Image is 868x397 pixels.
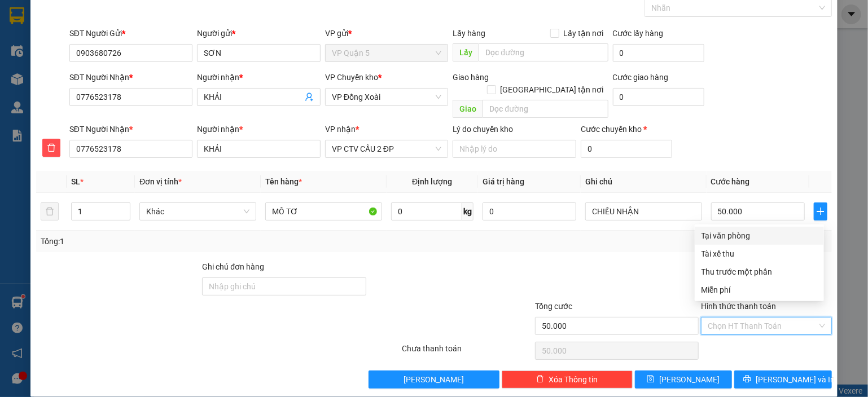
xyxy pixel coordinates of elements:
div: VP Quận 5 [10,10,80,37]
span: delete [536,375,544,384]
input: VD: Bàn, Ghế [265,202,382,220]
span: Lấy [453,43,479,61]
button: printer[PERSON_NAME] và In [734,370,832,389]
span: Gửi: [10,11,27,23]
span: user-add [305,92,314,102]
div: VP gửi [325,27,449,39]
span: plus [814,207,827,216]
span: Lấy hàng [453,29,485,38]
div: Tài xế thu [702,248,817,260]
input: Dọc đường [479,43,608,61]
span: Khác [146,203,249,220]
span: [PERSON_NAME] và In [756,373,835,386]
button: save[PERSON_NAME] [635,370,733,389]
div: Chưa thanh toán [401,342,534,362]
span: printer [743,375,751,384]
span: save [647,375,655,384]
div: [PERSON_NAME] [88,23,178,37]
div: VP Bù Nho [88,10,178,23]
div: Người nhận [197,123,321,135]
label: Cước giao hàng [613,73,669,82]
span: Định lượng [412,177,452,186]
div: Miễn phí [702,284,817,296]
button: delete [42,139,60,157]
div: SĐT Người Nhận [69,71,193,83]
button: deleteXóa Thông tin [502,370,633,389]
input: SĐT người nhận [69,140,193,158]
div: SĐT Người Gửi [69,27,193,39]
input: Ghi Chú [585,202,702,220]
span: VP nhận [325,125,356,134]
input: 0 [483,202,576,220]
button: plus [814,202,827,220]
span: VP Đồng Xoài [332,89,442,105]
div: SĐT Người Nhận [69,123,193,135]
span: VP CTV CẦU 2 ĐP [332,140,442,157]
label: Ghi chú đơn hàng [202,262,264,271]
span: Nhận: [88,11,115,23]
span: Xóa Thông tin [549,373,598,386]
span: Giá trị hàng [483,177,524,186]
button: [PERSON_NAME] [369,370,499,389]
div: Người gửi [197,27,321,39]
span: SL [71,177,80,186]
label: Hình thức thanh toán [701,302,776,311]
span: delete [43,143,60,152]
span: CC : [86,76,102,87]
span: VP Chuyển kho [325,73,378,82]
span: [GEOGRAPHIC_DATA] tận nơi [496,83,608,96]
span: [PERSON_NAME] [659,373,720,386]
label: Lý do chuyển kho [453,125,513,134]
span: Lấy tận nơi [559,27,608,39]
span: Tên hàng [265,177,302,186]
div: Tổng: 1 [41,235,336,248]
span: Cước hàng [711,177,750,186]
span: Giao [453,100,483,118]
input: Tên người nhận [197,140,321,158]
span: Giao hàng [453,73,489,82]
span: VP Quận 5 [332,45,442,61]
input: Lý do chuyển kho [453,140,576,158]
input: Cước lấy hàng [613,44,704,62]
div: Cước chuyển kho [581,123,672,135]
span: [PERSON_NAME] [404,373,464,386]
input: Ghi chú đơn hàng [202,277,366,295]
div: Người nhận [197,71,321,83]
div: Tại văn phòng [702,230,817,242]
div: 420.000 [86,73,179,89]
label: Cước lấy hàng [613,29,664,38]
div: Thu trước một phần [702,266,817,278]
button: delete [41,202,59,220]
input: Dọc đường [483,100,608,118]
span: Đơn vị tính [139,177,182,186]
span: Tổng cước [535,302,572,311]
input: Cước giao hàng [613,88,704,106]
th: Ghi chú [581,171,707,193]
span: kg [462,202,474,220]
div: HOA ĐÀ LẠT [10,37,80,50]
